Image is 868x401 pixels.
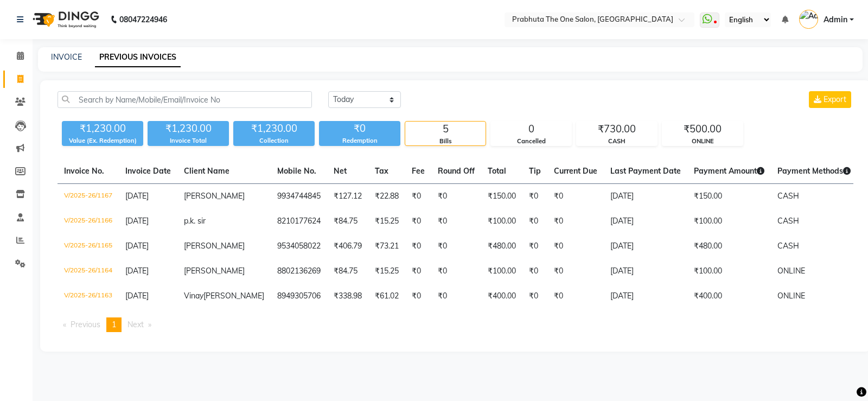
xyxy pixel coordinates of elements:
td: ₹0 [547,284,604,309]
div: ₹1,230.00 [233,121,315,136]
span: [DATE] [125,291,149,301]
a: PREVIOUS INVOICES [95,48,181,67]
div: Redemption [319,136,400,145]
td: ₹0 [431,259,481,284]
span: Current Due [554,166,597,176]
td: [DATE] [604,234,687,259]
td: ₹0 [522,209,547,234]
td: ₹0 [405,234,431,259]
span: [DATE] [125,266,149,276]
span: Next [127,320,144,329]
span: Fee [412,166,425,176]
td: ₹100.00 [481,259,522,284]
div: ONLINE [662,137,743,146]
span: [DATE] [125,191,149,201]
span: Net [334,166,347,176]
td: ₹22.88 [368,184,405,209]
img: Admin [799,10,818,29]
div: ₹1,230.00 [62,121,143,136]
span: Last Payment Date [610,166,681,176]
div: 5 [405,122,486,137]
div: ₹730.00 [577,122,657,137]
td: ₹127.12 [327,184,368,209]
div: CASH [577,137,657,146]
span: CASH [777,241,799,251]
td: ₹0 [431,184,481,209]
span: Tax [375,166,388,176]
td: ₹0 [522,259,547,284]
span: Total [488,166,506,176]
td: ₹0 [431,234,481,259]
td: ₹0 [405,184,431,209]
div: ₹500.00 [662,122,743,137]
td: ₹15.25 [368,209,405,234]
td: 8802136269 [271,259,327,284]
td: ₹100.00 [687,209,771,234]
td: ₹0 [522,234,547,259]
span: Payment Amount [694,166,764,176]
span: Mobile No. [277,166,316,176]
span: Tip [529,166,541,176]
span: p.k. sir [184,216,206,226]
td: [DATE] [604,284,687,309]
span: Admin [824,14,847,26]
div: Value (Ex. Redemption) [62,136,143,145]
div: Invoice Total [148,136,229,145]
td: 8210177624 [271,209,327,234]
td: ₹150.00 [687,184,771,209]
td: ₹400.00 [481,284,522,309]
div: ₹1,230.00 [148,121,229,136]
td: ₹150.00 [481,184,522,209]
span: [PERSON_NAME] [184,266,245,276]
div: Cancelled [491,137,571,146]
span: Previous [71,320,100,329]
td: ₹0 [431,284,481,309]
td: ₹0 [547,259,604,284]
span: Client Name [184,166,229,176]
img: logo [28,4,102,35]
td: ₹480.00 [687,234,771,259]
div: Bills [405,137,486,146]
td: V/2025-26/1166 [58,209,119,234]
td: ₹0 [431,209,481,234]
nav: Pagination [58,317,853,332]
span: 1 [112,320,116,329]
span: Vinay [184,291,203,301]
td: 9534058022 [271,234,327,259]
td: ₹0 [547,209,604,234]
span: CASH [777,216,799,226]
a: INVOICE [51,52,82,62]
td: ₹338.98 [327,284,368,309]
td: ₹0 [522,184,547,209]
div: Collection [233,136,315,145]
td: ₹0 [547,234,604,259]
span: Invoice Date [125,166,171,176]
span: Payment Methods [777,166,851,176]
td: ₹0 [547,184,604,209]
span: Round Off [438,166,475,176]
td: 9934744845 [271,184,327,209]
td: ₹100.00 [481,209,522,234]
span: [DATE] [125,216,149,226]
td: ₹0 [405,284,431,309]
td: ₹61.02 [368,284,405,309]
span: [PERSON_NAME] [184,191,245,201]
td: [DATE] [604,259,687,284]
td: ₹0 [405,259,431,284]
span: [DATE] [125,241,149,251]
span: ONLINE [777,266,805,276]
td: ₹15.25 [368,259,405,284]
td: 8949305706 [271,284,327,309]
td: [DATE] [604,184,687,209]
td: ₹480.00 [481,234,522,259]
td: ₹0 [405,209,431,234]
td: V/2025-26/1167 [58,184,119,209]
span: CASH [777,191,799,201]
input: Search by Name/Mobile/Email/Invoice No [58,91,312,108]
td: V/2025-26/1163 [58,284,119,309]
td: ₹84.75 [327,259,368,284]
button: Export [809,91,851,108]
td: ₹400.00 [687,284,771,309]
b: 08047224946 [119,4,167,35]
td: ₹100.00 [687,259,771,284]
